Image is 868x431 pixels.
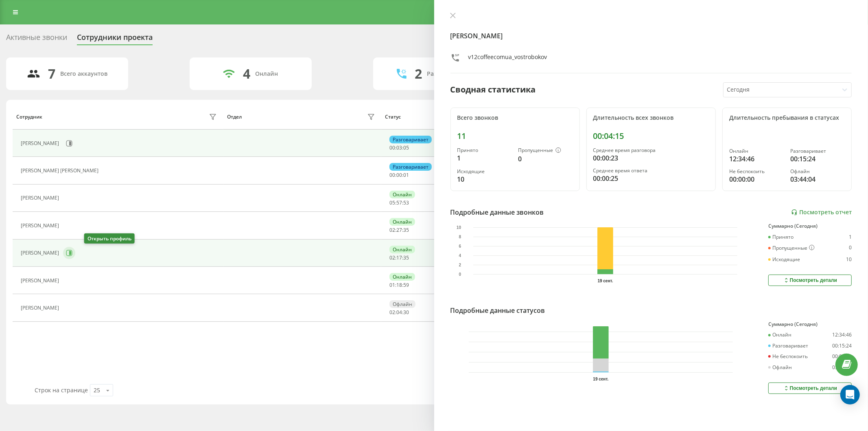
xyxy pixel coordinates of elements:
div: Всего звонков [457,114,573,121]
div: : : [389,145,409,151]
div: Посмотреть детали [783,385,837,391]
div: [PERSON_NAME] [21,223,61,229]
span: 35 [403,254,409,261]
div: Подробные данные статусов [450,306,545,315]
div: 1 [849,234,852,240]
div: Пропущенные [768,245,815,251]
div: Разговаривает [768,343,808,349]
h4: [PERSON_NAME] [450,31,852,41]
div: Статус [385,114,401,120]
div: 03:44:04 [832,365,852,370]
span: 27 [396,226,402,233]
button: Посмотреть детали [768,383,852,394]
div: Сводная статистика [450,84,536,96]
div: Онлайн [389,273,415,281]
div: 00:15:24 [832,343,852,349]
div: [PERSON_NAME] [21,250,61,256]
button: Посмотреть детали [768,275,852,286]
span: 30 [403,309,409,316]
div: Разговаривают [427,70,471,77]
div: [PERSON_NAME] [21,141,61,146]
span: 18 [396,281,402,288]
div: Отдел [227,114,242,120]
span: 03 [396,144,402,151]
div: Разговаривает [389,163,432,171]
div: [PERSON_NAME] [21,305,61,311]
div: Open Intercom Messenger [840,385,860,405]
div: 00:00:00 [832,354,852,359]
span: 59 [403,281,409,288]
div: 00:04:15 [593,131,709,141]
div: 03:44:04 [790,174,845,184]
div: Онлайн [255,70,278,77]
text: 8 [459,235,461,239]
span: 53 [403,199,409,206]
div: 12:34:46 [729,154,784,164]
div: Длительность пребывания в статусах [729,114,845,121]
div: Разговаривает [389,136,432,143]
text: 19 сент. [597,279,613,283]
span: 35 [403,226,409,233]
text: 4 [459,253,461,258]
div: Посмотреть детали [783,277,837,284]
div: Онлайн [389,191,415,198]
span: 00 [396,172,402,178]
div: 10 [457,174,512,184]
div: : : [389,255,409,261]
div: Офлайн [389,300,415,308]
span: 02 [389,254,395,261]
span: 01 [389,281,395,288]
div: Активные звонки [6,33,67,46]
div: 25 [94,386,100,394]
div: Подробные данные звонков [450,207,544,217]
div: : : [389,310,409,315]
div: Принято [457,147,512,153]
div: : : [389,172,409,178]
span: 01 [403,172,409,178]
span: 17 [396,254,402,261]
text: 19 сент. [593,377,608,381]
div: Не беспокоить [729,169,784,174]
span: 04 [396,309,402,316]
span: 57 [396,199,402,206]
a: Посмотреть отчет [791,209,852,216]
div: Длительность всех звонков [593,114,709,121]
div: [PERSON_NAME] [PERSON_NAME] [21,168,101,174]
div: 0 [518,154,573,164]
span: 05 [403,144,409,151]
div: Сотрудники проекта [77,33,153,46]
div: : : [389,282,409,288]
div: 2 [415,66,422,81]
div: v12coffeecomua_vostrobokov [468,53,547,65]
div: Онлайн [768,332,791,338]
div: Открыть профиль [84,233,135,244]
div: Всего аккаунтов [61,70,108,77]
div: Пропущенные [518,147,573,154]
div: Онлайн [729,148,784,154]
span: 02 [389,226,395,233]
div: Суммарно (Сегодня) [768,223,852,229]
div: 00:00:25 [593,174,709,183]
div: 00:15:24 [790,154,845,164]
div: 00:00:23 [593,153,709,163]
div: 0 [849,245,852,251]
span: Строк на странице [35,386,88,394]
div: Исходящие [768,257,800,262]
span: 00 [389,172,395,178]
div: Разговаривает [790,148,845,154]
span: 00 [389,144,395,151]
div: 1 [457,153,512,163]
div: [PERSON_NAME] [21,195,61,201]
div: Не беспокоить [768,354,808,359]
span: 05 [389,199,395,206]
div: Среднее время разговора [593,147,709,153]
div: Суммарно (Сегодня) [768,321,852,327]
div: : : [389,227,409,233]
div: 00:00:00 [729,174,784,184]
span: 02 [389,309,395,316]
div: Принято [768,234,794,240]
div: Офлайн [790,169,845,174]
div: Среднее время ответа [593,168,709,174]
text: 2 [459,263,461,267]
div: 4 [243,66,250,81]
